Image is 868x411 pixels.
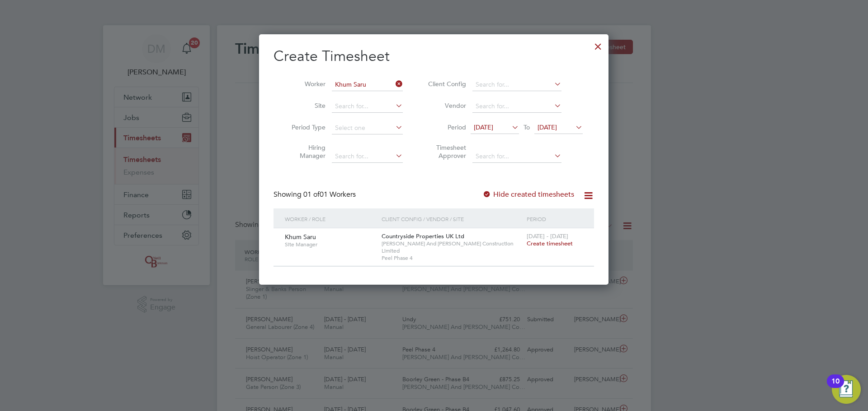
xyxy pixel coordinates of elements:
label: Timesheet Approver [425,143,466,160]
button: Open Resource Center, 10 new notifications [832,375,861,404]
span: [PERSON_NAME] And [PERSON_NAME] Construction Limited [382,240,522,254]
span: Khum Saru [285,233,316,241]
span: [DATE] - [DATE] [527,232,568,240]
span: 01 of [303,190,320,199]
label: Worker [285,80,325,88]
span: Site Manager [285,241,375,248]
div: Client Config / Vendor / Site [379,208,524,229]
label: Hiring Manager [285,143,325,160]
label: Client Config [425,80,466,88]
span: Peel Phase 4 [382,254,522,262]
input: Search for... [472,79,561,91]
span: Create timesheet [527,240,573,247]
div: Showing [274,190,358,199]
div: Worker / Role [283,208,379,229]
span: To [521,121,533,133]
div: 10 [831,381,840,393]
span: [DATE] [474,123,493,131]
label: Vendor [425,102,466,110]
input: Search for... [472,100,561,113]
input: Search for... [332,150,403,163]
span: [DATE] [538,123,557,131]
input: Search for... [332,100,403,113]
h2: Create Timesheet [274,47,594,66]
label: Period [425,123,466,131]
span: Countryside Properties UK Ltd [382,232,464,240]
span: 01 Workers [303,190,356,199]
label: Period Type [285,123,325,131]
input: Search for... [472,150,561,163]
div: Period [524,208,585,229]
input: Search for... [332,79,403,91]
label: Hide created timesheets [482,190,574,199]
input: Select one [332,122,403,134]
label: Site [285,102,325,110]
